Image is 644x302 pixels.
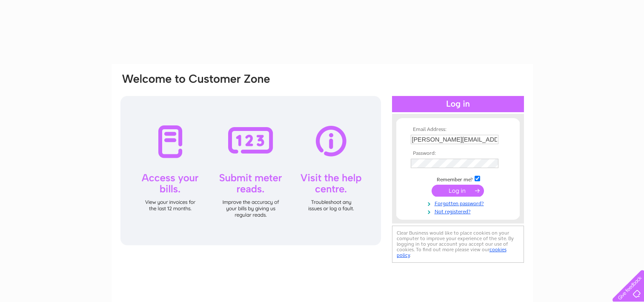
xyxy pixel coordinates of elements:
[392,226,524,263] div: Clear Business would like to place cookies on your computer to improve your experience of the sit...
[409,151,507,157] th: Password:
[409,174,507,183] td: Remember me?
[411,199,507,207] a: Forgotten password?
[397,247,507,258] a: cookies policy
[432,185,484,197] input: Submit
[409,127,507,133] th: Email Address:
[411,207,507,215] a: Not registered?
